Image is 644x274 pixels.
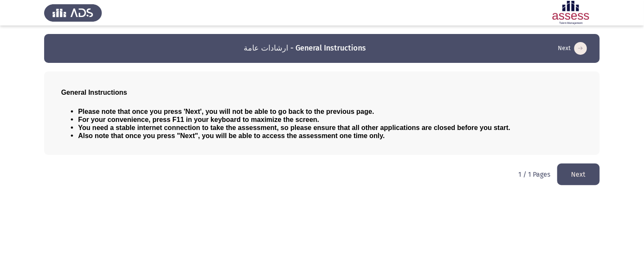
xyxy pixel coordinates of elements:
[44,1,102,25] img: Assess Talent Management logo
[78,108,374,115] span: Please note that once you press 'Next', you will not be able to go back to the previous page.
[78,124,511,131] span: You need a stable internet connection to take the assessment, so please ensure that all other app...
[556,42,590,55] button: load next page
[542,1,600,25] img: Assessment logo of ASSESS Employability - EBI
[61,89,127,96] span: General Instructions
[519,170,551,178] p: 1 / 1 Pages
[244,43,366,54] h3: ارشادات عامة - General Instructions
[78,116,319,123] span: For your convenience, press F11 in your keyboard to maximize the screen.
[557,164,600,185] button: load next page
[78,132,385,139] span: Also note that once you press "Next", you will be able to access the assessment one time only.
